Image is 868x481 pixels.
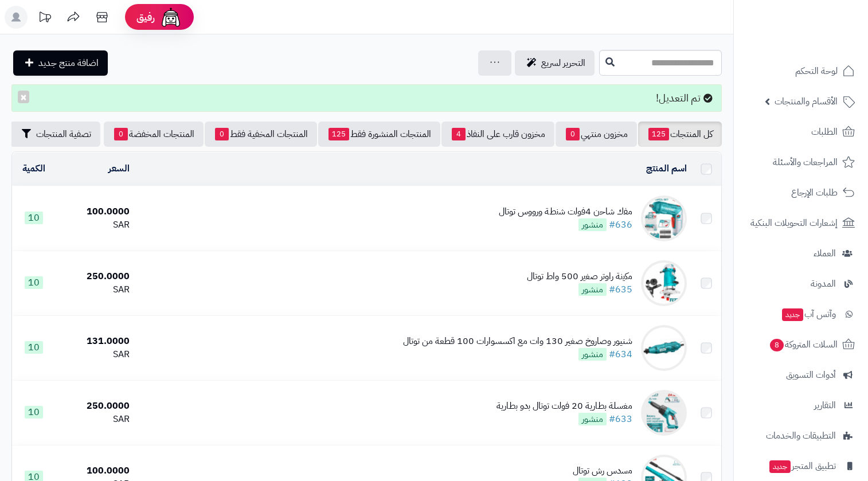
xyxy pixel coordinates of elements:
[609,347,632,361] a: #634
[641,390,687,436] img: ﻣﻐﺳﻠﺔ ﺑﻁﺎﺭﻳﺔ 20 ﻓﻭﻟﺕ ﺗﻭﺗﺎﻝ ﺑﺩﻭ ﺑﻁﺎﺭﻳﺔ
[13,50,108,76] a: اضافة منتج جديد
[741,57,861,85] a: لوحة التحكم
[766,428,836,444] span: التطبيقات والخدمات
[750,215,838,231] span: إشعارات التحويلات البنكية
[18,91,29,103] button: ×
[60,218,130,232] div: SAR
[769,460,791,473] span: جديد
[578,413,607,425] span: منشور
[159,6,182,29] img: ai-face.png
[22,162,45,175] a: الكمية
[811,276,836,292] span: المدونة
[773,154,838,170] span: المراجعات والأسئلة
[403,335,632,348] div: شنيور وصاروخ صغير 130 وات مع اكسسوارات 100 قطعة من توتال
[741,452,861,480] a: تطبيق المتجرجديد
[452,128,466,140] span: 4
[786,367,836,383] span: أدوات التسويق
[648,128,669,140] span: 125
[329,128,349,140] span: 125
[578,283,607,296] span: منشور
[60,270,130,283] div: 250.0000
[573,464,632,478] div: ﻣﺳﺩﺱ ﺭﺵ ﺗﻭﺗﺎﻝ
[60,335,130,348] div: 131.0000
[556,122,637,147] a: مخزون منتهي0
[641,325,687,371] img: شنيور وصاروخ صغير 130 وات مع اكسسوارات 100 قطعة من توتال
[60,348,130,361] div: SAR
[768,458,836,474] span: تطبيق المتجر
[741,209,861,237] a: إشعارات التحويلات البنكية
[741,392,861,419] a: التقارير
[566,128,580,140] span: 0
[741,118,861,146] a: الطلبات
[741,240,861,267] a: العملاء
[25,212,43,224] span: 10
[741,179,861,206] a: طلبات الإرجاع
[36,127,91,141] span: تصفية المنتجات
[136,10,155,24] span: رفيق
[114,128,128,140] span: 0
[791,185,838,201] span: طلبات الإرجاع
[641,260,687,306] img: ﻣﻛﻳﻧﺔ ﺭﺍﻭﺗﺭ ﺻﻐﻳﺭ 500 ﻭﺍﻁ توتال
[10,122,100,147] button: تصفية المنتجات
[60,205,130,218] div: 100.0000
[638,122,722,147] a: كل المنتجات125
[25,276,43,289] span: 10
[205,122,317,147] a: المنتجات المخفية فقط0
[741,361,861,389] a: أدوات التسويق
[30,6,59,32] a: تحديثات المنصة
[108,162,130,175] a: السعر
[578,348,607,361] span: منشور
[769,337,838,353] span: السلات المتروكة
[814,397,836,413] span: التقارير
[25,406,43,419] span: 10
[215,128,229,140] span: 0
[60,464,130,478] div: 100.0000
[795,63,838,79] span: لوحة التحكم
[104,122,204,147] a: المنتجات المخفضة0
[38,56,99,70] span: اضافة منتج جديد
[441,122,554,147] a: مخزون قارب على النفاذ4
[741,331,861,358] a: السلات المتروكة8
[499,205,632,218] div: ﻣﻔﻙ ﺷﺎﺣﻥ 4ﻓﻭﻟﺕ ﺷﻧﻁﺔ ﻭﺭﻭﻭﺱ توتال
[496,400,632,413] div: ﻣﻐﺳﻠﺔ ﺑﻁﺎﺭﻳﺔ 20 ﻓﻭﻟﺕ ﺗﻭﺗﺎﻝ ﺑﺩﻭ ﺑﻁﺎﺭﻳﺔ
[781,306,836,322] span: وآتس آب
[741,270,861,298] a: المدونة
[609,412,632,426] a: #633
[578,218,607,231] span: منشور
[782,308,803,321] span: جديد
[609,283,632,296] a: #635
[741,422,861,449] a: التطبيقات والخدمات
[318,122,440,147] a: المنتجات المنشورة فقط125
[741,148,861,176] a: المراجعات والأسئلة
[775,93,838,110] span: الأقسام والمنتجات
[25,341,43,354] span: 10
[60,400,130,413] div: 250.0000
[609,218,632,232] a: #636
[541,56,585,70] span: التحرير لسريع
[60,413,130,426] div: SAR
[11,84,722,112] div: تم التعديل!
[770,339,784,351] span: 8
[60,283,130,296] div: SAR
[811,124,838,140] span: الطلبات
[790,31,857,55] img: logo-2.png
[814,245,836,261] span: العملاء
[641,195,687,241] img: ﻣﻔﻙ ﺷﺎﺣﻥ 4ﻓﻭﻟﺕ ﺷﻧﻁﺔ ﻭﺭﻭﻭﺱ توتال
[515,50,595,76] a: التحرير لسريع
[527,270,632,283] div: ﻣﻛﻳﻧﺔ ﺭﺍﻭﺗﺭ ﺻﻐﻳﺭ 500 ﻭﺍﻁ توتال
[646,162,687,175] a: اسم المنتج
[741,300,861,328] a: وآتس آبجديد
